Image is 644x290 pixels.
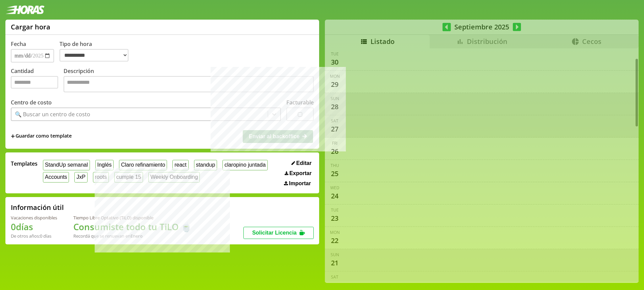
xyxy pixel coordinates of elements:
[286,99,314,106] label: Facturable
[11,215,57,221] div: Vacaciones disponibles
[11,76,58,89] input: Cantidad
[243,227,314,239] button: Solicitar Licencia
[11,40,26,48] label: Fecha
[289,170,312,176] span: Exportar
[222,160,267,170] button: claropino juntada
[59,40,134,63] label: Tipo de hora
[43,172,69,183] button: Accounts
[283,170,314,177] button: Exportar
[15,111,90,118] div: 🔍 Buscar un centro de costo
[73,233,192,239] div: Recordá que se renuevan en
[11,203,64,212] h2: Información útil
[148,172,200,183] button: Weekly Onboarding
[73,221,192,233] h1: Consumiste todo tu TiLO 🍵
[194,160,217,170] button: standup
[289,160,314,167] button: Editar
[119,160,167,170] button: Claro refinamiento
[93,172,109,183] button: roots
[64,67,314,94] label: Descripción
[5,5,45,14] img: logotipo
[11,99,52,106] label: Centro de costo
[11,132,15,140] span: +
[74,172,87,183] button: JxP
[43,160,90,170] button: StandUp semanal
[11,67,64,94] label: Cantidad
[11,233,57,239] div: De otros años: 0 días
[95,160,114,170] button: Inglés
[289,180,311,187] span: Importar
[252,230,297,236] span: Solicitar Licencia
[11,221,57,233] h1: 0 días
[64,76,314,92] textarea: Descripción
[296,160,311,166] span: Editar
[11,160,38,167] span: Templates
[11,22,50,31] h1: Cargar hora
[59,49,128,62] select: Tipo de hora
[11,132,72,140] span: +Guardar como template
[130,233,143,239] b: Enero
[114,172,143,183] button: cumple 15
[172,160,188,170] button: react
[73,215,192,221] div: Tiempo Libre Optativo (TiLO) disponible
